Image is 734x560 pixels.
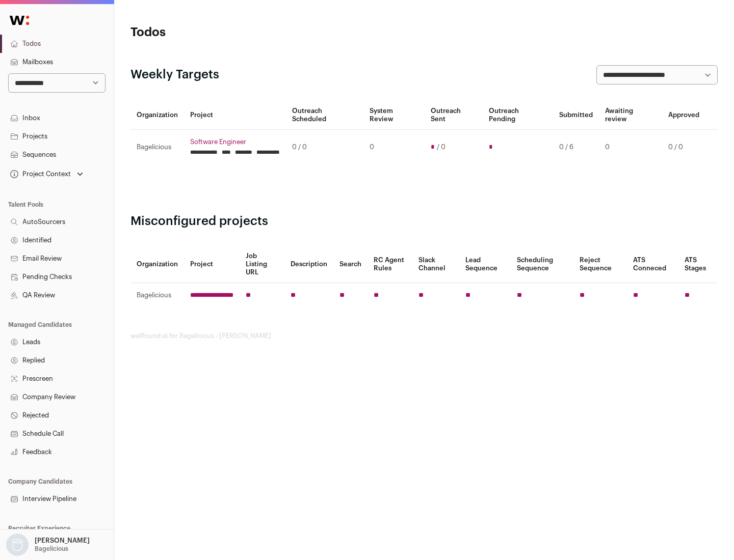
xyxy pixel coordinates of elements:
[599,130,662,165] td: 0
[190,138,280,146] a: Software Engineer
[662,101,705,130] th: Approved
[425,101,483,130] th: Outreach Sent
[284,246,333,283] th: Description
[130,332,718,340] footer: wellfound:ai for Bagelicious - [PERSON_NAME]
[553,130,599,165] td: 0 / 6
[130,130,184,165] td: Bagelicious
[130,213,718,230] h2: Misconfigured projects
[130,246,184,283] th: Organization
[130,67,219,83] h2: Weekly Targets
[437,143,445,151] span: / 0
[6,534,29,556] img: nopic.png
[130,24,326,41] h1: Todos
[368,246,412,283] th: RC Agent Rules
[4,534,92,556] button: Open dropdown
[286,130,363,165] td: 0 / 0
[184,101,286,130] th: Project
[662,130,705,165] td: 0 / 0
[184,246,240,283] th: Project
[8,167,85,181] button: Open dropdown
[130,283,184,308] td: Bagelicious
[412,246,459,283] th: Slack Channel
[35,545,68,553] p: Bagelicious
[573,246,627,283] th: Reject Sequence
[511,246,573,283] th: Scheduling Sequence
[553,101,599,130] th: Submitted
[599,101,662,130] th: Awaiting review
[363,101,424,130] th: System Review
[4,10,35,31] img: Wellfound
[459,246,511,283] th: Lead Sequence
[627,246,678,283] th: ATS Conneced
[130,101,184,130] th: Organization
[8,170,71,178] div: Project Context
[333,246,368,283] th: Search
[483,101,553,130] th: Outreach Pending
[363,130,424,165] td: 0
[240,246,284,283] th: Job Listing URL
[678,246,718,283] th: ATS Stages
[286,101,363,130] th: Outreach Scheduled
[35,537,90,545] p: [PERSON_NAME]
